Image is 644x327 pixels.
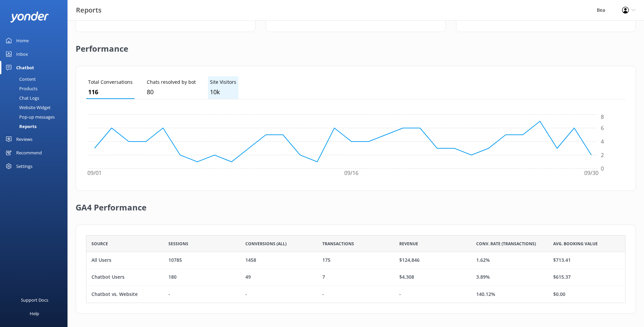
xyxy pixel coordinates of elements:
div: 7 [322,274,325,281]
div: row [86,269,625,286]
div: Chatbot vs. Website [91,291,138,298]
div: Support Docs [21,293,48,307]
div: - [322,291,324,298]
div: Reports [4,122,36,131]
tspan: 09/01 [87,170,102,177]
a: Reports [4,122,68,131]
p: Site Visitors [210,78,236,86]
tspan: 4 [601,138,604,145]
tspan: 6 [601,124,604,132]
div: Chatbot Users [91,274,125,281]
div: 3.89% [476,274,490,281]
p: Chats resolved by bot [147,78,196,86]
div: grid [86,252,625,303]
p: 80 [147,87,196,97]
span: Transactions [322,241,354,247]
div: - [399,291,401,298]
div: row [86,286,625,303]
div: 175 [322,257,330,264]
p: 10,383 [210,87,236,97]
img: yonder-white-logo.png [10,11,49,23]
div: Help [30,307,39,320]
tspan: 0 [601,165,604,172]
div: Reviews [16,132,32,146]
div: $4,308 [399,274,414,281]
a: Content [4,74,68,84]
div: $124,846 [399,257,420,264]
div: 1458 [245,257,256,264]
a: Chat Logs [4,93,68,103]
p: Total Conversations [88,78,133,86]
div: $713.41 [553,257,571,264]
span: Sessions [168,241,188,247]
a: Pop-up messages [4,112,68,122]
tspan: 09/16 [344,170,358,177]
span: Source [91,241,108,247]
div: $0.00 [553,291,565,298]
p: 116 [88,87,133,97]
div: All Users [91,257,111,264]
span: Revenue [399,241,418,247]
div: - [245,291,247,298]
a: Products [4,84,68,93]
tspan: 8 [601,114,604,121]
div: 1.62% [476,257,490,264]
div: Pop-up messages [4,112,55,122]
h3: Reports [76,5,102,16]
span: Conv. Rate (Transactions) [476,241,536,247]
tspan: 2 [601,151,604,159]
a: Website Widget [4,103,68,112]
div: $615.37 [553,274,571,281]
div: 10785 [168,257,182,264]
div: Content [4,74,36,84]
div: Products [4,84,37,93]
tspan: 09/30 [584,170,598,177]
h2: Performance [76,32,128,59]
div: Settings [16,159,32,173]
span: Avg. Booking Value [553,241,598,247]
div: Inbox [16,47,28,61]
span: Conversions (All) [245,241,287,247]
div: Website Widget [4,103,51,112]
div: - [168,291,170,298]
div: row [86,252,625,269]
div: 180 [168,274,177,281]
div: Chatbot [16,61,34,74]
div: Chat Logs [4,93,39,103]
div: Recommend [16,146,42,159]
div: 140.12% [476,291,495,298]
div: Home [16,34,29,47]
div: 49 [245,274,251,281]
h2: GA4 Performance [76,191,146,218]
